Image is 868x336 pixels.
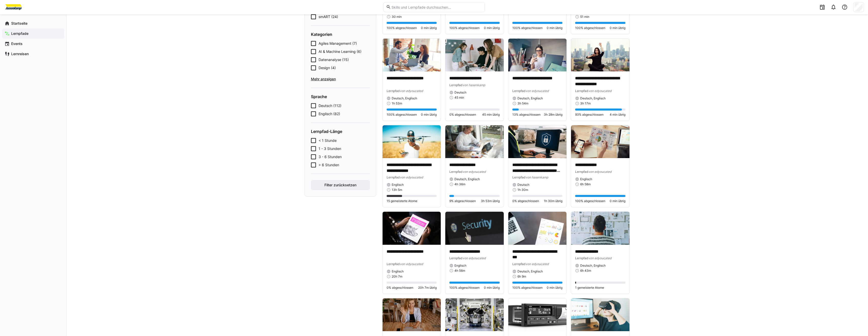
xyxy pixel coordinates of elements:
[445,39,504,71] img: image
[311,77,370,82] span: Mehr anzeigen
[544,199,562,203] span: 1h 30m übrig
[508,125,567,158] img: image
[421,26,437,30] span: 0 min übrig
[454,177,480,181] span: Deutsch, Englisch
[517,101,528,105] span: 3h 54m
[383,298,441,331] img: image
[311,32,370,37] h4: Kategorien
[463,83,485,87] span: von hasenkamp
[610,26,625,30] span: 0 min übrig
[449,26,480,30] span: 100% abgeschlossen
[517,188,528,192] span: 1h 30m
[512,262,526,266] span: Lernpfad
[319,57,349,62] span: Datenanalyse (15)
[580,96,606,100] span: Deutsch, Englisch
[575,113,604,117] span: 93% abgeschlossen
[575,199,605,203] span: 100% abgeschlossen
[526,89,549,93] span: von edyoucated
[311,94,370,99] h4: Sprache
[512,89,526,93] span: Lernpfad
[449,256,463,260] span: Lernpfad
[392,188,402,192] span: 13h 5m
[508,298,567,331] img: image
[580,101,591,105] span: 3h 17m
[319,162,339,167] span: > 6 Stunden
[319,146,341,151] span: 1 - 3 Stunden
[392,101,402,105] span: 1h 53m
[449,170,463,174] span: Lernpfad
[418,286,437,290] span: 20h 7m übrig
[392,183,404,187] span: Englisch
[454,269,465,273] span: 4h 56m
[610,199,625,203] span: 0 min übrig
[387,26,417,30] span: 100% abgeschlossen
[449,199,476,203] span: 9% abgeschlossen
[387,89,400,93] span: Lernpfad
[400,175,423,179] span: von edyoucated
[575,89,588,93] span: Lernpfad
[588,170,611,174] span: von edyoucated
[575,26,605,30] span: 100% abgeschlossen
[526,262,549,266] span: von edyoucated
[512,26,543,30] span: 100% abgeschlossen
[392,269,404,273] span: Englisch
[387,175,400,179] span: Lernpfad
[319,154,342,159] span: 3 - 6 Stunden
[463,256,486,260] span: von edyoucated
[588,89,611,93] span: von edyoucated
[449,286,480,290] span: 100% abgeschlossen
[610,113,625,117] span: 4 min übrig
[580,177,592,181] span: Englisch
[421,113,437,117] span: 0 min übrig
[319,14,338,19] span: smART (24)
[526,175,548,179] span: von hasenkamp
[588,256,611,260] span: von edyoucated
[481,199,500,203] span: 3h 53m übrig
[387,262,400,266] span: Lernpfad
[508,212,567,245] img: image
[512,175,526,179] span: Lernpfad
[445,125,504,158] img: image
[484,286,500,290] span: 0 min übrig
[445,212,504,245] img: image
[547,286,562,290] span: 0 min übrig
[319,138,337,143] span: < 1 Stunde
[517,96,543,100] span: Deutsch, Englisch
[571,125,629,158] img: image
[463,170,486,174] span: von edyoucated
[571,212,629,245] img: image
[508,39,567,71] img: image
[517,269,543,273] span: Deutsch, Englisch
[580,182,591,186] span: 6h 58m
[580,15,589,19] span: 51 min
[319,49,361,54] span: AI & Machine Learning (6)
[454,182,465,186] span: 4h 36m
[449,83,463,87] span: Lernpfad
[484,26,500,30] span: 0 min übrig
[387,199,417,203] span: 15 gemeisterte Atome
[324,182,357,188] span: Filter zurücksetzen
[392,15,402,19] span: 30 min
[512,113,541,117] span: 13% abgeschlossen
[319,111,340,116] span: Englisch (82)
[482,113,500,117] span: 45 min übrig
[547,26,562,30] span: 0 min übrig
[454,90,466,95] span: Deutsch
[311,180,370,190] button: Filter zurücksetzen
[512,286,543,290] span: 100% abgeschlossen
[392,274,402,279] span: 20h 7m
[512,199,539,203] span: 0% abgeschlossen
[311,129,370,134] h4: Lernpfad-Länge
[571,39,629,71] img: image
[400,262,423,266] span: von edyoucated
[319,41,357,46] span: Agiles Management (7)
[383,125,441,158] img: image
[319,103,341,108] span: Deutsch (112)
[383,39,441,71] img: image
[392,96,417,100] span: Deutsch, Englisch
[454,96,464,100] span: 45 min
[544,113,562,117] span: 3h 28m übrig
[517,183,529,187] span: Deutsch
[445,298,504,331] img: image
[319,65,336,70] span: Design (4)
